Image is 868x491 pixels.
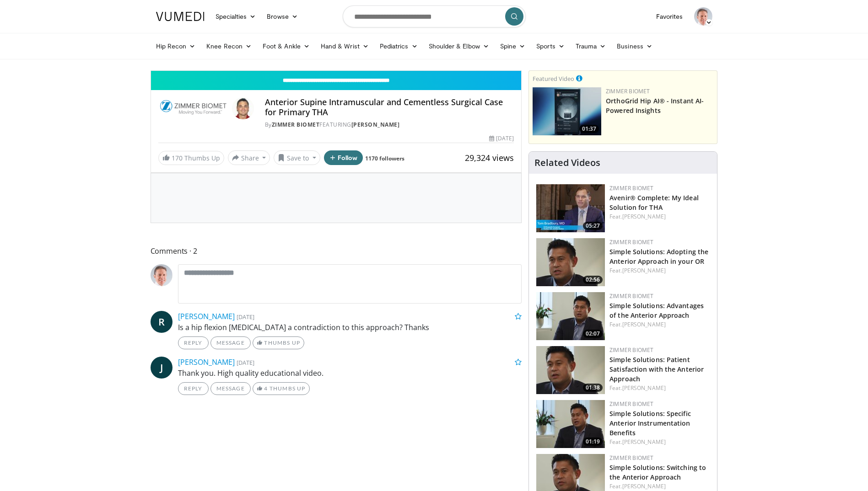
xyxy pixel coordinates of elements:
[583,330,603,338] span: 02:07
[257,37,315,55] a: Foot & Ankle
[694,7,712,26] img: Avatar
[536,346,605,394] a: 01:38
[536,184,605,232] a: 05:27
[583,222,603,230] span: 05:27
[583,276,603,284] span: 02:56
[622,320,666,328] a: [PERSON_NAME]
[583,438,603,446] span: 01:19
[201,37,257,55] a: Knee Recon
[343,5,526,27] input: Search topics, interventions
[489,134,514,143] div: [DATE]
[579,125,599,133] span: 01:37
[531,37,570,55] a: Sports
[536,400,605,448] img: bca75946-5ac2-4d3c-8117-2fbe7672f4cd.150x105_q85_crop-smart_upscale.jpg
[315,37,374,55] a: Hand & Wrist
[151,264,173,286] img: Avatar
[609,409,691,437] a: Simple Solutions: Specific Anterior Instrumentation Benefits
[210,7,262,26] a: Specialties
[265,97,514,117] h4: Anterior Supine Intramuscular and Cementless Surgical Case for Primary THA
[570,37,612,55] a: Trauma
[609,454,653,462] a: Zimmer Biomet
[465,152,514,163] span: 29,324 views
[324,150,363,165] button: Follow
[609,384,710,392] div: Feat.
[609,482,710,491] div: Feat.
[583,384,603,392] span: 01:38
[272,121,320,128] a: Zimmer Biomet
[606,96,704,115] a: OrthoGrid Hip AI® - Instant AI-Powered Insights
[609,193,699,212] a: Avenir® Complete: My Ideal Solution for THA
[609,301,704,320] a: Simple Solutions: Advantages of the Anterior Approach
[534,157,600,168] h4: Related Videos
[237,358,254,367] small: [DATE]
[158,151,224,165] a: 170 Thumbs Up
[609,292,653,300] a: Zimmer Biomet
[533,87,601,135] img: 51d03d7b-a4ba-45b7-9f92-2bfbd1feacc3.150x105_q85_crop-smart_upscale.jpg
[609,267,710,275] div: Feat.
[622,482,666,490] a: [PERSON_NAME]
[622,384,666,392] a: [PERSON_NAME]
[606,87,650,95] a: Zimmer Biomet
[609,247,708,266] a: Simple Solutions: Adopting the Anterior Approach in your OR
[423,37,495,55] a: Shoulder & Elbow
[237,313,254,321] small: [DATE]
[158,97,228,119] img: Zimmer Biomet
[178,368,522,379] p: Thank you. High quality educational video.
[536,292,605,340] img: 56e6ec17-0c16-4c01-a1de-debe52bb35a1.150x105_q85_crop-smart_upscale.jpg
[536,346,605,394] img: 0f433ef4-89a8-47df-8433-26a6cf8e8085.150x105_q85_crop-smart_upscale.jpg
[611,37,658,55] a: Business
[609,355,704,383] a: Simple Solutions: Patient Satisfaction with the Anterior Approach
[178,382,209,395] a: Reply
[151,357,173,379] a: J
[609,320,710,329] div: Feat.
[622,267,666,274] a: [PERSON_NAME]
[495,37,531,55] a: Spine
[172,154,183,162] span: 170
[351,121,400,128] a: [PERSON_NAME]
[274,150,320,165] button: Save to
[178,336,209,349] a: Reply
[365,155,404,162] a: 1170 followers
[622,213,666,220] a: [PERSON_NAME]
[178,322,522,333] p: Is a hip flexion [MEDICAL_DATA] a contradiction to this approach? Thanks
[151,245,522,257] span: Comments 2
[265,121,514,129] div: By FEATURING
[536,184,605,232] img: 34658faa-42cf-45f9-ba82-e22c653dfc78.150x105_q85_crop-smart_upscale.jpg
[178,357,235,367] a: [PERSON_NAME]
[261,7,303,26] a: Browse
[536,238,605,286] a: 02:56
[264,385,268,392] span: 4
[210,336,251,349] a: Message
[609,400,653,408] a: Zimmer Biomet
[228,150,270,165] button: Share
[253,336,304,349] a: Thumbs Up
[609,438,710,446] div: Feat.
[210,382,251,395] a: Message
[536,400,605,448] a: 01:19
[609,213,710,221] div: Feat.
[609,346,653,354] a: Zimmer Biomet
[374,37,423,55] a: Pediatrics
[622,438,666,446] a: [PERSON_NAME]
[609,184,653,192] a: Zimmer Biomet
[533,87,601,135] a: 01:37
[232,97,254,119] img: Avatar
[178,311,235,321] a: [PERSON_NAME]
[151,311,173,333] a: R
[253,382,310,395] a: 4 Thumbs Up
[536,292,605,340] a: 02:07
[533,75,574,83] small: Featured Video
[151,37,201,55] a: Hip Recon
[609,238,653,246] a: Zimmer Biomet
[609,463,706,481] a: Simple Solutions: Switching to the Anterior Approach
[536,238,605,286] img: 10d808f3-0ef9-4f3e-97fe-674a114a9830.150x105_q85_crop-smart_upscale.jpg
[651,7,689,26] a: Favorites
[156,12,205,21] img: VuMedi Logo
